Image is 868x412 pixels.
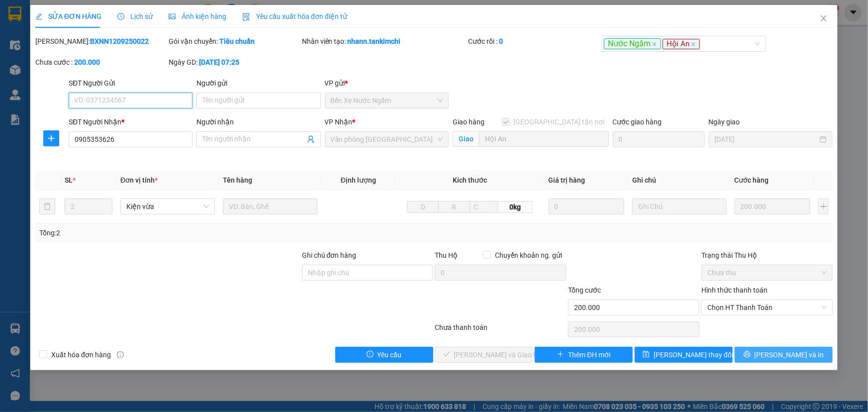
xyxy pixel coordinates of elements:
[613,131,705,147] input: Cước giao hàng
[331,132,443,147] span: Văn phòng Đà Nẵng
[632,199,727,214] input: Ghi Chú
[691,42,696,47] span: close
[35,57,167,68] div: Chưa cước :
[470,201,498,213] input: C
[196,78,320,89] div: Người gửi
[348,37,401,45] b: nhann.tankimchi
[325,118,353,126] span: VP Nhận
[223,176,252,184] span: Tên hàng
[709,118,740,126] label: Ngày giao
[735,199,810,214] input: 0
[126,199,209,214] span: Kiện vừa
[613,118,662,126] label: Cước giao hàng
[715,134,818,145] input: Ngày giao
[468,36,599,47] div: Cước rồi :
[407,201,439,213] input: D
[707,300,827,315] span: Chọn HT Thanh Toán
[491,250,566,261] span: Chuyển khoản ng. gửi
[820,14,828,22] span: close
[652,42,657,47] span: close
[169,57,300,68] div: Ngày GD:
[69,78,193,89] div: SĐT Người Gửi
[242,12,347,20] span: Yêu cầu xuất hóa đơn điện tử
[701,250,833,261] div: Trạng thái Thu Hộ
[568,286,601,294] span: Tổng cước
[549,199,624,214] input: 0
[453,118,484,126] span: Giao hàng
[453,176,487,184] span: Kích thước
[744,351,751,359] span: printer
[810,5,838,33] button: Close
[378,349,402,360] span: Yêu cầu
[69,116,193,127] div: SĐT Người Nhận
[43,130,59,146] button: plus
[242,13,250,21] img: icon
[169,13,176,20] span: picture
[199,58,239,66] b: [DATE] 07:25
[90,37,149,45] b: BXNN1209250022
[117,13,124,20] span: clock-circle
[44,134,59,142] span: plus
[435,347,533,363] button: check[PERSON_NAME] và Giao hàng
[302,36,467,47] div: Nhân viên tạo:
[35,13,42,20] span: edit
[435,251,458,259] span: Thu Hộ
[74,58,100,66] b: 200.000
[434,322,568,339] div: Chưa thanh toán
[438,201,470,213] input: R
[498,201,533,213] span: 0kg
[65,176,73,184] span: SL
[35,12,101,20] span: SỬA ĐƠN HÀNG
[635,347,733,363] button: save[PERSON_NAME] thay đổi
[341,176,376,184] span: Định lượng
[818,199,829,214] button: plus
[325,78,449,89] div: VP gửi
[335,347,433,363] button: exclamation-circleYêu cầu
[535,347,633,363] button: plusThêm ĐH mới
[196,116,320,127] div: Người nhận
[331,93,443,108] span: Bến Xe Nước Ngầm
[39,199,55,214] button: delete
[479,131,609,147] input: Giao tận nơi
[604,38,661,50] span: Nước Ngầm
[453,131,479,147] span: Giao
[568,349,610,360] span: Thêm ĐH mới
[39,227,335,238] div: Tổng: 2
[117,12,153,20] span: Lịch sử
[302,265,433,281] input: Ghi chú đơn hàng
[219,37,255,45] b: Tiêu chuẩn
[510,116,609,127] span: [GEOGRAPHIC_DATA] tận nơi
[302,251,357,259] label: Ghi chú đơn hàng
[707,265,827,280] span: Chưa thu
[367,351,374,359] span: exclamation-circle
[654,349,733,360] span: [PERSON_NAME] thay đổi
[223,199,317,214] input: VD: Bàn, Ghế
[169,12,226,20] span: Ảnh kiện hàng
[735,347,833,363] button: printer[PERSON_NAME] và In
[755,349,824,360] span: [PERSON_NAME] và In
[499,37,503,45] b: 0
[307,135,315,143] span: user-add
[47,349,115,360] span: Xuất hóa đơn hàng
[735,176,769,184] span: Cước hàng
[663,39,700,50] span: Hội An
[701,286,768,294] label: Hình thức thanh toán
[35,36,167,47] div: [PERSON_NAME]:
[117,351,124,358] span: info-circle
[169,36,300,47] div: Gói vận chuyển:
[120,176,158,184] span: Đơn vị tính
[643,351,650,359] span: save
[549,176,585,184] span: Giá trị hàng
[628,171,731,190] th: Ghi chú
[557,351,564,359] span: plus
